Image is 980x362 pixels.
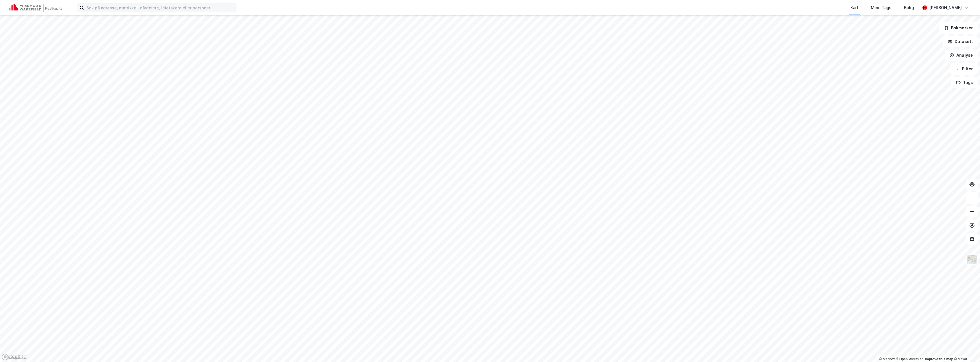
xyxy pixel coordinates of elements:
[939,22,978,34] button: Bokmerker
[945,50,978,61] button: Analyse
[951,77,978,88] button: Tags
[952,335,980,362] div: Kontrollprogram for chat
[896,357,924,361] a: OpenStreetMap
[850,4,858,11] div: Kart
[9,4,63,12] img: cushman-wakefield-realkapital-logo.202ea83816669bd177139c58696a8fa1.svg
[929,4,962,11] div: [PERSON_NAME]
[967,254,977,265] img: Z
[925,357,953,361] a: Improve this map
[952,335,980,362] iframe: Chat Widget
[2,354,27,360] a: Mapbox homepage
[84,3,236,12] input: Søk på adresse, matrikkel, gårdeiere, leietakere eller personer
[871,4,891,11] div: Mine Tags
[879,357,895,361] a: Mapbox
[904,4,914,11] div: Bolig
[943,36,978,47] button: Datasett
[950,63,978,75] button: Filter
